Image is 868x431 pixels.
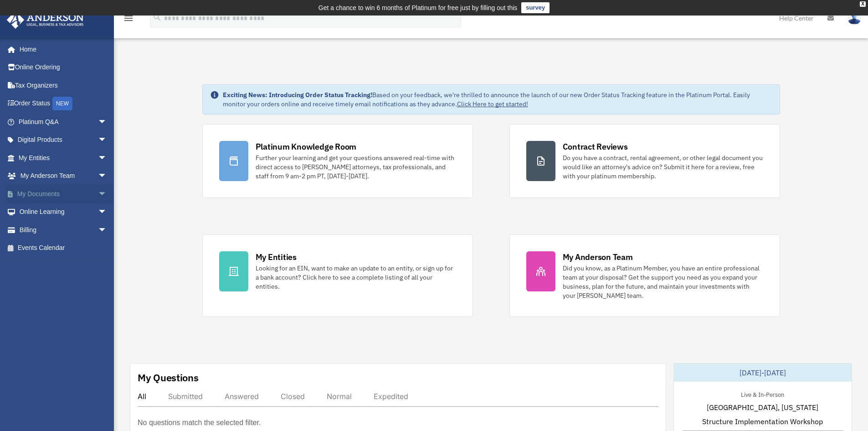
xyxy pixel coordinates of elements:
span: arrow_drop_down [98,185,116,203]
span: arrow_drop_down [98,167,116,186]
div: close [860,1,866,7]
div: Contract Reviews [563,141,628,152]
div: Further your learning and get your questions answered real-time with direct access to [PERSON_NAM... [256,153,456,181]
div: NEW [52,97,72,110]
a: Home [6,40,116,58]
span: arrow_drop_down [98,221,116,239]
a: My Entities Looking for an EIN, want to make an update to an entity, or sign up for a bank accoun... [202,234,473,317]
div: Live & In-Person [734,389,791,399]
a: My Entitiesarrow_drop_down [6,149,121,167]
div: Looking for an EIN, want to make an update to an entity, or sign up for a bank account? Click her... [256,264,456,291]
img: User Pic [847,11,861,25]
div: Did you know, as a Platinum Member, you have an entire professional team at your disposal? Get th... [563,264,763,300]
a: Click Here to get started! [457,100,528,108]
i: search [152,12,162,22]
span: arrow_drop_down [98,149,116,167]
a: menu [123,16,134,24]
a: Online Ordering [6,58,121,77]
div: My Anderson Team [563,251,633,263]
strong: Exciting News: Introducing Order Status Tracking! [223,91,372,99]
div: Do you have a contract, rental agreement, or other legal document you would like an attorney's ad... [563,153,763,181]
img: Anderson Advisors Platinum Portal [4,11,87,29]
span: arrow_drop_down [98,203,116,222]
div: Submitted [168,392,203,401]
div: Get a chance to win 6 months of Platinum for free just by filling out this [318,2,518,13]
div: My Entities [256,251,297,263]
a: Tax Organizers [6,76,121,94]
p: No questions match the selected filter. [138,416,261,429]
div: Expedited [374,392,408,401]
div: Closed [281,392,305,401]
div: Answered [225,392,259,401]
a: Billingarrow_drop_down [6,221,121,239]
div: All [138,392,146,401]
span: [GEOGRAPHIC_DATA], [US_STATE] [707,402,818,413]
a: Platinum Knowledge Room Further your learning and get your questions answered real-time with dire... [202,124,473,198]
a: My Documentsarrow_drop_down [6,185,121,203]
a: Digital Productsarrow_drop_down [6,131,121,149]
a: survey [521,2,550,13]
a: Order StatusNEW [6,94,121,113]
a: Platinum Q&Aarrow_drop_down [6,113,121,131]
span: Structure Implementation Workshop [702,416,823,427]
div: Normal [327,392,352,401]
div: [DATE]-[DATE] [674,363,852,382]
a: My Anderson Team Did you know, as a Platinum Member, you have an entire professional team at your... [509,234,780,317]
span: arrow_drop_down [98,131,116,150]
span: arrow_drop_down [98,113,116,131]
a: Online Learningarrow_drop_down [6,203,121,221]
div: My Questions [138,371,199,384]
i: menu [123,13,134,24]
a: My Anderson Teamarrow_drop_down [6,167,121,185]
div: Based on your feedback, we're thrilled to announce the launch of our new Order Status Tracking fe... [223,90,772,109]
a: Contract Reviews Do you have a contract, rental agreement, or other legal document you would like... [509,124,780,198]
div: Platinum Knowledge Room [256,141,357,152]
a: Events Calendar [6,239,121,257]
